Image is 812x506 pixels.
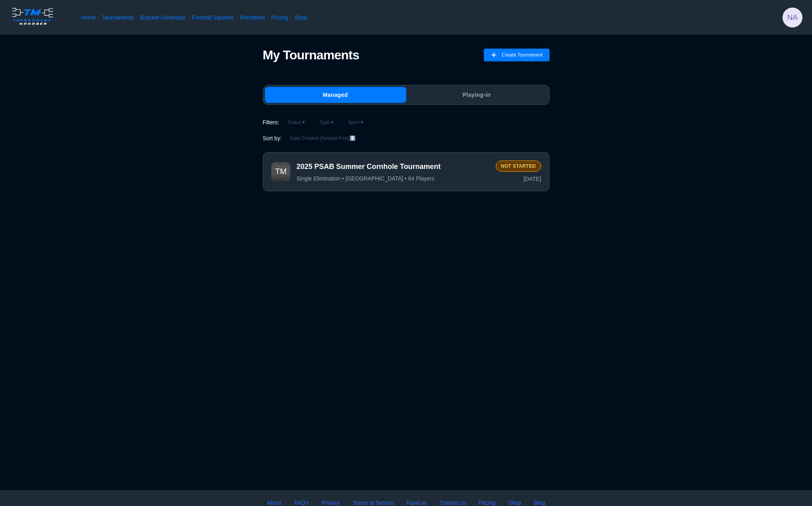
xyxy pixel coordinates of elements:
button: Playing-in [406,87,548,103]
img: logo.ffa97a18e3bf2c7d.png [10,6,55,26]
a: Tournaments [102,14,134,22]
span: [DATE] [524,175,541,183]
a: Football Squares [192,14,234,22]
h1: My Tournaments [263,47,359,63]
button: Status▼ [282,118,311,127]
button: Date Created (Newest First)↕️ [285,133,360,143]
div: Not Started [496,161,541,172]
button: NA [783,8,802,27]
span: 2025 PSAB Summer Cornhole Tournament [297,162,489,172]
a: Shop [294,14,307,22]
a: Printables [240,14,265,22]
span: Create Tournament [502,49,543,61]
a: Bracket Generator [140,14,186,22]
button: Type▼ [314,118,340,127]
button: Tournament2025 PSAB Summer Cornhole TournamentSingle Elimination • [GEOGRAPHIC_DATA] • 64 Players... [263,152,550,191]
div: nathan andes [783,8,802,27]
button: Managed [265,87,406,103]
img: Tournament [271,162,290,181]
span: Filters: [263,118,280,126]
button: Create Tournament [484,49,550,61]
a: Home [81,14,96,22]
span: Sort by: [263,134,282,142]
button: Sport▼ [343,118,370,127]
span: Single Elimination • [GEOGRAPHIC_DATA] • 64 Players [297,175,434,182]
a: Pricing [271,14,288,22]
